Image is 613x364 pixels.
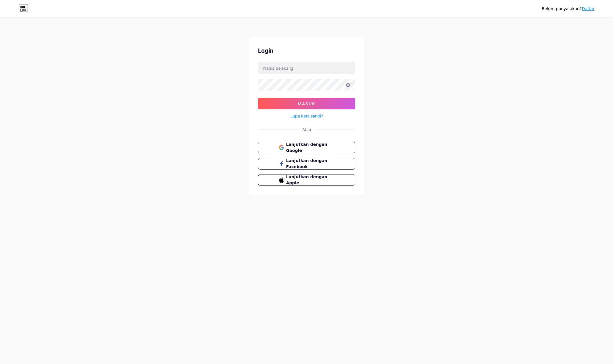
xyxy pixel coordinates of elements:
[258,174,355,186] button: Lanjutkan dengan Apple
[290,113,323,118] font: Lupa kata sandi?
[286,174,327,185] font: Lanjutkan dengan Apple
[258,47,273,54] font: Login
[258,142,355,153] button: Lanjutkan dengan Google
[542,6,582,11] font: Belum punya akun?
[258,158,355,170] button: Lanjutkan dengan Facebook
[258,98,355,109] button: Masuk
[286,158,327,169] font: Lanjutkan dengan Facebook
[286,142,327,153] font: Lanjutkan dengan Google
[298,101,315,106] font: Masuk
[302,127,311,132] font: Atau
[582,6,594,11] a: Daftar
[258,62,355,74] input: Nama belakang
[290,113,323,119] a: Lupa kata sandi?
